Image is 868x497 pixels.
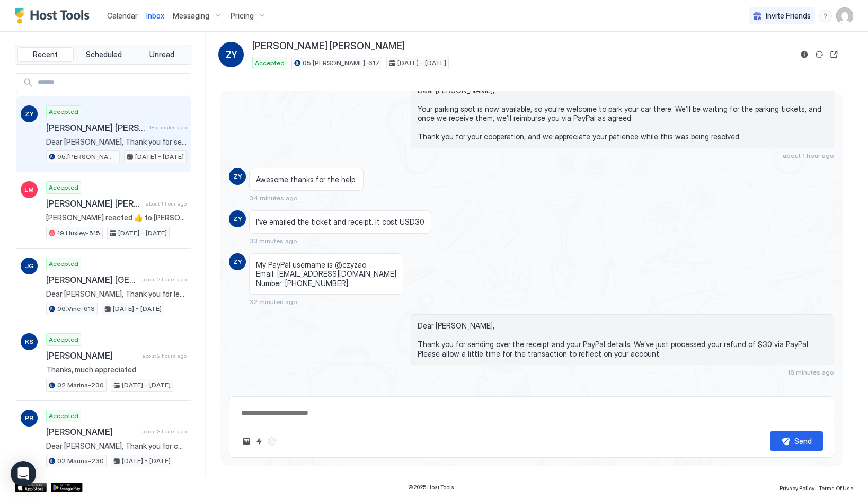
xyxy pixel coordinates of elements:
span: Accepted [49,335,78,344]
span: 18 minutes ago [787,368,834,376]
span: about 1 hour ago [146,200,187,207]
span: Terms Of Use [819,485,853,491]
a: Privacy Policy [780,482,814,493]
span: ZY [25,109,34,119]
span: Calendar [107,11,138,20]
button: Scheduled [76,47,132,62]
span: Awesome thanks for the help. [256,175,357,184]
span: Accepted [49,259,78,269]
a: Terms Of Use [819,482,853,493]
span: [PERSON_NAME] [PERSON_NAME] [252,40,405,52]
span: 02.Marina-230 [57,456,104,466]
span: © 2025 Host Tools [408,484,454,491]
span: [PERSON_NAME] [GEOGRAPHIC_DATA][PERSON_NAME] [46,274,138,285]
div: Open Intercom Messenger [11,461,36,486]
span: 06.Vine-613 [57,304,95,314]
span: Dear [PERSON_NAME], Thank you for sending over the receipt and your PayPal details. We’ve just pr... [418,321,827,358]
span: [DATE] - [DATE] [397,58,446,68]
input: Input Field [33,74,191,92]
span: Messaging [173,11,209,21]
span: Recent [33,50,58,59]
span: Pricing [231,11,254,21]
span: Accepted [49,183,78,192]
span: Dear [PERSON_NAME], Thank you for choosing to stay at our apartment. 📅 I’d like to confirm your r... [46,441,187,451]
span: ZY [233,257,242,267]
a: Inbox [146,10,164,21]
button: Upload image [240,435,253,448]
button: Sync reservation [813,48,826,61]
div: Send [794,436,812,447]
div: User profile [836,7,853,24]
span: ZY [233,214,242,224]
button: Scheduled Messages [736,385,834,399]
a: Host Tools Logo [15,8,94,24]
a: Calendar [107,10,138,21]
span: ZY [233,172,242,181]
span: I’ve emailed the ticket and receipt. It cost USD30 [256,217,424,227]
button: Quick reply [253,435,265,448]
span: about 2 hours ago [142,352,187,359]
span: [DATE] - [DATE] [122,456,171,466]
span: about 3 hours ago [142,428,187,435]
span: JG [25,261,34,271]
div: menu [819,10,832,22]
span: [DATE] - [DATE] [113,304,162,314]
span: LM [24,185,34,194]
span: 05.[PERSON_NAME]-617 [303,58,379,68]
span: ZY [226,48,237,61]
span: 19.Huxley-515 [57,228,100,238]
span: Privacy Policy [780,485,814,491]
span: 05.[PERSON_NAME]-617 [57,152,117,162]
span: Invite Friends [766,11,811,21]
span: about 1 hour ago [783,152,834,159]
span: Accepted [255,58,285,68]
button: Reservation information [798,48,811,61]
span: 34 minutes ago [249,194,298,202]
span: Inbox [146,11,164,20]
a: Google Play Store [51,483,83,492]
span: Dear [PERSON_NAME], Thank you for letting us know, and we're glad to hear you enjoyed your stay! ... [46,289,187,299]
button: Unread [134,47,190,62]
span: 18 minutes ago [149,124,187,131]
span: [PERSON_NAME] [PERSON_NAME] [46,122,145,133]
span: Unread [149,50,174,59]
span: [PERSON_NAME] [46,350,138,361]
a: App Store [15,483,47,492]
button: Send [770,431,823,451]
div: Scheduled Messages [750,386,822,397]
span: [DATE] - [DATE] [118,228,167,238]
span: [PERSON_NAME] reacted 👍 to [PERSON_NAME] message "[PERSON_NAME]! Muchas gracias, confirmo mi aloj... [46,213,187,223]
span: [DATE] - [DATE] [122,380,171,390]
button: Recent [17,47,74,62]
span: Dear [PERSON_NAME], Thank you for sending over the receipt and your PayPal details. We’ve just pr... [46,137,187,147]
span: 33 minutes ago [249,237,297,245]
span: KS [25,337,33,347]
span: Scheduled [86,50,122,59]
span: My PayPal username is @czyzao Email: [EMAIL_ADDRESS][DOMAIN_NAME] Number: [PHONE_NUMBER] [256,260,396,288]
span: Accepted [49,107,78,117]
span: 32 minutes ago [249,298,297,306]
span: Dear [PERSON_NAME], Your parking spot is now available, so you’re welcome to park your car there.... [418,86,827,141]
span: Thanks, much appreciated [46,365,187,375]
div: tab-group [15,45,192,65]
button: Open reservation [828,48,840,61]
span: [PERSON_NAME] [PERSON_NAME] [46,198,141,209]
span: 02.Marina-230 [57,380,104,390]
span: [PERSON_NAME] [46,427,138,437]
span: Accepted [49,411,78,421]
span: about 2 hours ago [142,276,187,283]
span: [DATE] - [DATE] [135,152,184,162]
span: PR [25,413,33,423]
